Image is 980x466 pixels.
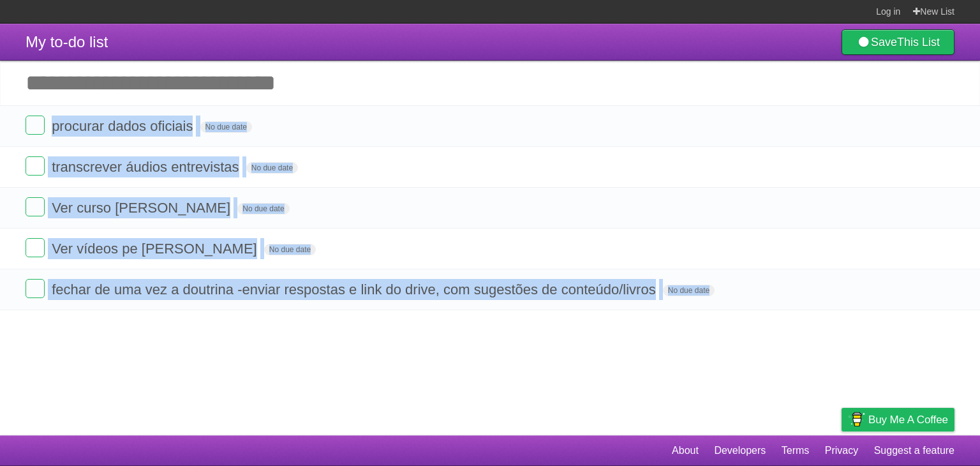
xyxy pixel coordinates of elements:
[26,238,45,257] label: Done
[714,439,766,463] a: Developers
[782,439,810,463] a: Terms
[26,279,45,298] label: Done
[26,33,108,50] span: My to-do list
[26,197,45,216] label: Done
[52,282,659,297] span: fechar de uma vez a doutrina -enviar respostas e link do drive, com sugestões de conteúdo/livros
[52,118,196,134] span: procurar dados oficiais
[26,156,45,176] label: Done
[264,244,316,255] span: No due date
[848,409,865,430] img: Buy me a coffee
[246,162,298,174] span: No due date
[672,439,699,463] a: About
[897,36,940,49] b: This List
[868,409,948,431] span: Buy me a coffee
[874,439,954,463] a: Suggest a feature
[200,121,252,133] span: No due date
[663,285,715,296] span: No due date
[52,241,260,257] span: Ver vídeos pe [PERSON_NAME]
[842,408,954,432] a: Buy me a coffee
[825,439,858,463] a: Privacy
[26,116,45,135] label: Done
[52,159,242,175] span: transcrever áudios entrevistas
[842,29,954,55] a: SaveThis List
[52,200,234,216] span: Ver curso [PERSON_NAME]
[237,203,289,214] span: No due date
